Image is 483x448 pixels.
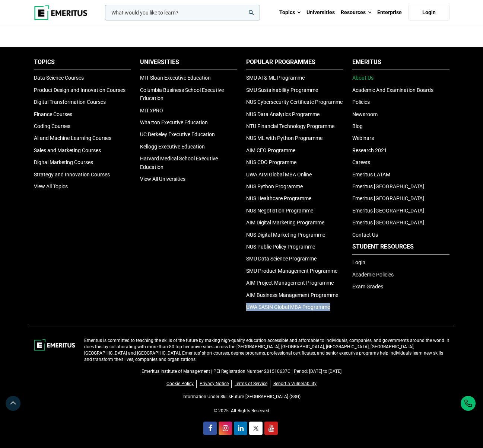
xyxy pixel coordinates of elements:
[246,75,305,81] a: SMU AI & ML Programme
[234,422,247,435] a: linkedin
[140,119,208,125] a: Wharton Executive Education
[352,87,433,93] a: Academic And Examination Boards
[34,183,68,189] a: View All Topics
[246,256,317,262] a: SMU Data Science Programme
[352,99,370,105] a: Policies
[140,156,218,170] a: Harvard Medical School Executive Education
[140,108,163,113] a: MIT xPRO
[140,144,205,150] a: Kellogg Executive Education
[246,99,343,105] a: NUS Cybersecurity Certificate Programme
[140,176,185,182] a: View All Universities
[352,284,383,289] a: Exam Grades
[34,75,84,81] a: Data Science Courses
[352,259,365,265] a: Login
[253,426,258,431] img: twitter
[34,172,110,177] a: Strategy and Innovation Courses
[235,380,270,387] a: Terms of Service
[246,195,311,201] a: NUS Healthcare Programme
[246,159,296,165] a: NUS CDO Programme
[409,5,449,20] a: Login
[352,111,378,117] a: Newsroom
[34,111,72,117] a: Finance Courses
[203,422,217,435] a: facebook
[34,337,75,352] img: footer-logo
[246,123,334,129] a: NTU Financial Technology Programme
[246,87,318,93] a: SMU Sustainability Programme
[264,422,278,435] a: youtube
[219,422,232,435] a: instagram
[246,172,312,177] a: UWA AIM Global MBA Online
[246,232,325,238] a: NUS Digital Marketing Programme
[84,337,449,362] p: Emeritus is committed to teaching the skills of the future by making high-quality education acces...
[140,75,211,81] a: MIT Sloan Executive Education
[352,183,424,189] a: Emeritus [GEOGRAPHIC_DATA]
[352,195,424,201] a: Emeritus [GEOGRAPHIC_DATA]
[352,208,424,214] a: Emeritus [GEOGRAPHIC_DATA]
[246,208,313,214] a: NUS Negotiation Programme
[34,408,449,414] p: © 2025. All Rights Reserved
[352,75,374,81] a: About Us
[246,147,295,153] a: AIM CEO Programme
[273,380,317,387] a: Report a Vulnerability
[352,172,390,177] a: Emeritus LATAM
[246,292,338,298] a: AIM Business Management Programme
[166,380,197,387] a: Cookie Policy
[200,380,232,387] a: Privacy Notice
[352,220,424,225] a: Emeritus [GEOGRAPHIC_DATA]
[182,394,300,399] a: Information Under SkillsFuture [GEOGRAPHIC_DATA] (SSG)
[34,368,449,375] p: Emeritus Institute of Management | PEI Registration Number 201510637C | Period: [DATE] to [DATE]
[352,272,394,278] a: Academic Policies
[246,220,324,225] a: AIM Digital Marketing Programme
[140,87,224,101] a: Columbia Business School Executive Education
[352,232,378,238] a: Contact Us
[352,123,363,129] a: Blog
[34,123,70,129] a: Coding Courses
[246,268,337,274] a: SMU Product Management Programme
[140,131,215,137] a: UC Berkeley Executive Education
[352,159,370,165] a: Careers
[246,111,320,117] a: NUS Data Analytics Programme
[34,135,111,141] a: AI and Machine Learning Courses
[34,87,125,93] a: Product Design and Innovation Courses
[352,135,374,141] a: Webinars
[246,135,322,141] a: NUS ML with Python Programme
[246,183,303,189] a: NUS Python Programme
[246,304,330,310] a: UWA SASIN Global MBA Programme
[249,422,263,435] a: twitter
[34,147,101,153] a: Sales and Marketing Courses
[34,159,93,165] a: Digital Marketing Courses
[352,147,387,153] a: Research 2021
[246,280,334,286] a: AIM Project Management Programme
[34,99,106,105] a: Digital Transformation Courses
[246,244,315,250] a: NUS Public Policy Programme
[105,5,260,20] input: woocommerce-product-search-field-0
